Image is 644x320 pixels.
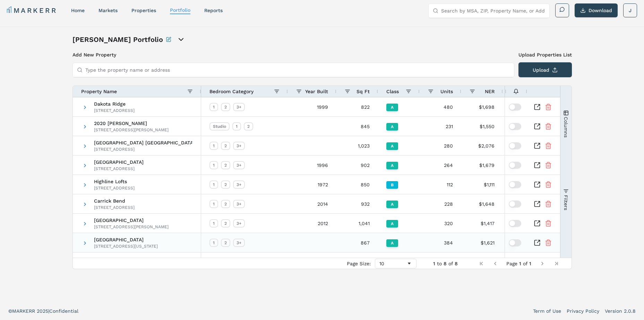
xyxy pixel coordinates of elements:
span: NER [485,89,495,94]
a: Inspect Comparable [534,104,541,110]
div: 3+ [233,103,245,111]
div: Studio [209,122,230,131]
div: 850 [336,175,378,194]
h1: [PERSON_NAME] Portfolio [72,35,163,44]
div: First Page [479,261,484,266]
div: 1999 [288,97,336,116]
div: [STREET_ADDRESS][PERSON_NAME] [94,224,169,230]
span: of [448,261,453,266]
button: Remove Property From Portfolio [545,181,552,188]
div: $1,417 [461,214,503,233]
div: [STREET_ADDRESS] [94,108,135,113]
span: J [629,7,632,14]
div: 1996 [288,155,336,175]
span: Class [386,89,399,94]
div: $1,698 [461,97,503,116]
div: 2 [221,180,230,189]
a: Portfolio [170,7,190,13]
div: A [386,201,398,208]
span: [GEOGRAPHIC_DATA] [GEOGRAPHIC_DATA] [94,140,192,145]
div: Page Size: [347,261,371,266]
div: $1,648 [461,194,503,213]
div: 2 [221,239,230,247]
div: [STREET_ADDRESS] [94,146,192,152]
span: of [523,261,527,266]
div: 1,041 [336,214,378,233]
div: 228 [420,194,461,213]
div: 1 [209,200,218,208]
div: $2,076 [461,136,503,155]
div: $1.39 [503,214,551,233]
button: Remove Property From Portfolio [545,220,552,227]
span: 1 [519,261,521,266]
div: A [386,142,398,150]
span: [GEOGRAPHIC_DATA] [94,218,169,223]
span: 1 [529,261,531,266]
div: 264 [420,155,461,175]
button: Remove Property From Portfolio [545,239,552,246]
div: 2 [221,161,230,169]
div: 480 [420,97,461,116]
div: 320 [420,214,461,233]
div: 2014 [288,194,336,213]
a: Inspect Comparable [534,220,541,227]
span: 8 [444,261,447,266]
div: Last Page [553,261,559,266]
div: A [386,104,398,111]
a: reports [204,8,223,13]
div: $1,621 [461,233,503,252]
button: Remove Property From Portfolio [545,123,552,130]
div: [STREET_ADDRESS] [94,205,135,210]
a: Privacy Policy [567,308,599,314]
a: Term of Use [533,308,561,314]
span: [GEOGRAPHIC_DATA] [94,160,144,165]
span: 2020 [PERSON_NAME] [94,121,169,126]
div: 1 [209,239,218,247]
div: A [386,162,398,169]
div: Previous Page [492,261,498,266]
div: $2.09 [503,97,551,116]
a: Inspect Comparable [534,162,541,169]
div: [STREET_ADDRESS] [94,185,135,191]
div: 1 [209,180,218,189]
span: Dakota Ridge [94,101,135,106]
div: 280 [420,136,461,155]
label: Upload Properties List [518,51,572,58]
div: 2 [221,200,230,208]
button: Rename this portfolio [166,35,171,44]
button: Upload [518,62,572,77]
a: markets [98,8,118,13]
a: properties [131,8,156,13]
span: 2025 | [37,308,49,314]
div: $1.31 [503,175,551,194]
div: 10 [379,261,406,266]
span: Units [440,89,453,94]
div: 932 [336,194,378,213]
div: 112 [420,175,461,194]
div: 2 [221,219,230,228]
div: B [386,181,398,189]
div: $1,550 [461,117,503,136]
input: Search by MSA, ZIP, Property Name, or Address [441,4,545,18]
div: 2 [221,142,230,150]
div: $1.89 [503,233,551,252]
a: Inspect Comparable [534,142,541,149]
span: © [8,308,12,314]
span: to [437,261,442,266]
span: Columns [563,116,568,137]
div: Next Page [540,261,545,266]
div: 2 [221,103,230,111]
div: A [386,239,398,247]
div: 3+ [233,200,245,208]
span: Year Built [305,89,328,94]
div: 1 [209,103,218,111]
h3: Add New Property [72,51,514,58]
button: Remove Property From Portfolio [545,201,552,207]
button: Remove Property From Portfolio [545,162,552,169]
a: home [71,8,85,13]
div: Page Size [375,259,417,268]
span: Highline Lofts [94,179,135,184]
span: 8 [455,261,458,266]
a: Inspect Comparable [534,239,541,246]
div: A [386,123,398,131]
